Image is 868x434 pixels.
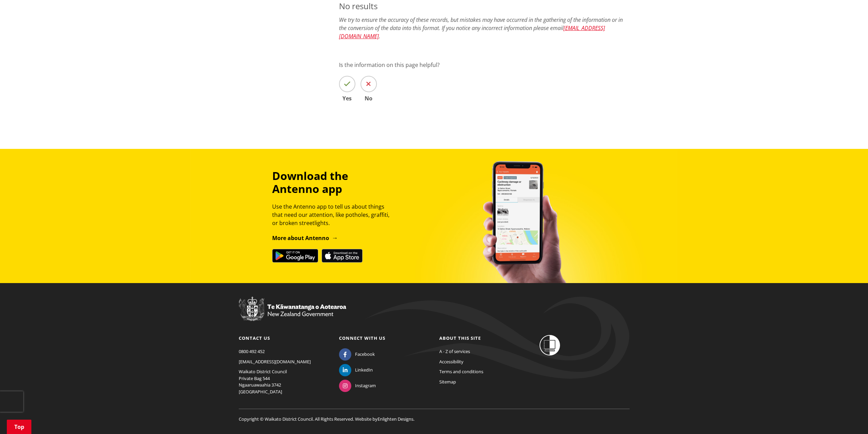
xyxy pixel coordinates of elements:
a: Accessibility [439,359,464,365]
a: Enlighten Designs [378,416,413,422]
p: Waikato District Council Private Bag 544 Ngaaruawaahia 3742 [GEOGRAPHIC_DATA] [239,368,329,395]
a: About this site [439,335,481,341]
a: More about Antenno [272,234,338,242]
a: New Zealand Government [239,312,346,318]
a: A - Z of services [439,348,470,354]
a: [EMAIL_ADDRESS][DOMAIN_NAME] [339,24,605,40]
img: Get it on Google Play [272,249,318,263]
img: Shielded [540,335,560,355]
em: We try to ensure the accuracy of these records, but mistakes may have occurred in the gathering o... [339,16,623,40]
span: No [361,96,377,101]
img: Download on the App Store [322,249,363,263]
a: Terms and conditions [439,368,483,375]
span: Instagram [355,382,376,389]
h3: Download the Antenno app [272,169,396,196]
span: LinkedIn [355,367,373,374]
a: Connect with us [339,335,385,341]
a: Facebook [339,351,375,357]
p: Is the information on this page helpful? [339,61,630,69]
img: New Zealand Government [239,297,346,321]
iframe: Messenger Launcher [837,405,861,430]
a: [EMAIL_ADDRESS][DOMAIN_NAME] [239,359,311,365]
p: Copyright © Waikato District Council. All Rights Reserved. Website by . [239,409,630,423]
a: Instagram [339,382,376,389]
span: Yes [339,96,355,101]
a: Contact us [239,335,270,341]
span: Facebook [355,351,375,358]
a: 0800 492 452 [239,348,265,354]
a: LinkedIn [339,367,373,373]
a: Top [7,420,31,434]
a: Sitemap [439,379,456,385]
p: Use the Antenno app to tell us about things that need our attention, like potholes, graffiti, or ... [272,202,396,227]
